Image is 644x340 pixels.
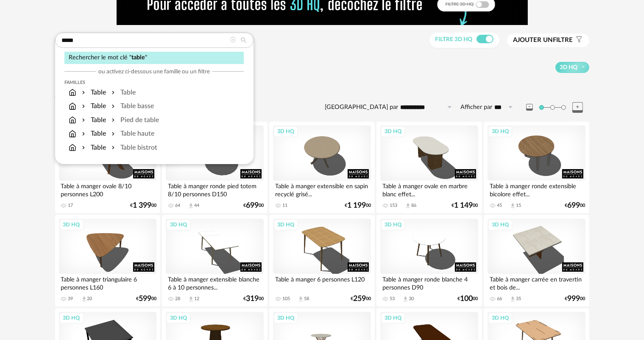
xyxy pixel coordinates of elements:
[488,274,585,291] div: Table à manger carrée en travertin et bois de...
[497,296,502,302] div: 66
[64,52,244,64] div: Rechercher le mot clé " "
[269,215,374,307] a: 3D HQ Table à manger 6 personnes L120 105 Download icon 58 €25900
[166,219,191,230] div: 3D HQ
[381,312,405,323] div: 3D HQ
[162,122,267,213] a: 3D HQ Table à manger ronde pied totem 8/10 personnes D150 64 Download icon 44 €69900
[87,296,92,302] div: 20
[64,80,244,86] div: Familles
[131,54,145,61] span: table
[484,122,589,213] a: 3D HQ Table à manger ronde extensible bicolore effet... 45 Download icon 15 €69900
[351,296,371,302] div: € 00
[80,143,106,153] div: Table
[273,312,298,323] div: 3D HQ
[166,312,191,323] div: 3D HQ
[69,88,76,98] img: svg+xml;base64,PHN2ZyB3aWR0aD0iMTYiIGhlaWdodD0iMTciIHZpZXdCb3g9IjAgMCAxNiAxNyIgZmlsbD0ibm9uZSIgeG...
[376,122,482,213] a: 3D HQ Table à manger ovale en marbre blanc effet... 153 Download icon 86 €1 14900
[460,296,473,302] span: 100
[166,181,263,198] div: Table à manger ronde pied totem 8/10 personnes D150
[282,296,290,302] div: 105
[510,296,516,302] span: Download icon
[273,181,371,198] div: Table à manger extensible en sapin recyclé grisé...
[175,203,180,209] div: 64
[488,312,513,323] div: 3D HQ
[246,296,259,302] span: 319
[273,274,371,291] div: Table à manger 6 personnes L120
[80,115,87,125] img: svg+xml;base64,PHN2ZyB3aWR0aD0iMTYiIGhlaWdodD0iMTYiIHZpZXdCb3g9IjAgMCAxNiAxNiIgZmlsbD0ibm9uZSIgeG...
[136,296,156,302] div: € 00
[69,101,76,111] img: svg+xml;base64,PHN2ZyB3aWR0aD0iMTYiIGhlaWdodD0iMTciIHZpZXdCb3g9IjAgMCAxNiAxNyIgZmlsbD0ibm9uZSIgeG...
[80,88,106,98] div: Table
[409,296,414,302] div: 30
[513,37,553,43] span: Ajouter un
[80,129,87,139] img: svg+xml;base64,PHN2ZyB3aWR0aD0iMTYiIGhlaWdodD0iMTYiIHZpZXdCb3g9IjAgMCAxNiAxNiIgZmlsbD0ibm9uZSIgeG...
[80,101,87,111] img: svg+xml;base64,PHN2ZyB3aWR0aD0iMTYiIGhlaWdodD0iMTYiIHZpZXdCb3g9IjAgMCAxNiAxNiIgZmlsbD0ibm9uZSIgeG...
[59,312,84,323] div: 3D HQ
[565,203,585,209] div: € 00
[484,215,589,307] a: 3D HQ Table à manger carrée en travertin et bois de... 66 Download icon 35 €99900
[565,296,585,302] div: € 00
[390,203,397,209] div: 153
[347,203,366,209] span: 1 199
[59,219,84,230] div: 3D HQ
[282,203,287,209] div: 11
[59,274,156,291] div: Table à manger triangulaire 6 personnes L160
[243,203,264,209] div: € 00
[243,296,264,302] div: € 00
[194,203,199,209] div: 44
[568,203,580,209] span: 699
[194,296,199,302] div: 12
[452,203,478,209] div: € 00
[175,296,180,302] div: 28
[381,219,405,230] div: 3D HQ
[507,33,589,47] button: Ajouter unfiltre Filter icon
[80,143,87,153] img: svg+xml;base64,PHN2ZyB3aWR0aD0iMTYiIGhlaWdodD0iMTYiIHZpZXdCb3g9IjAgMCAxNiAxNiIgZmlsbD0ibm9uZSIgeG...
[55,91,589,100] div: 235 résultats
[139,296,151,302] span: 599
[568,296,580,302] span: 999
[69,143,76,153] img: svg+xml;base64,PHN2ZyB3aWR0aD0iMTYiIGhlaWdodD0iMTciIHZpZXdCb3g9IjAgMCAxNiAxNyIgZmlsbD0ibm9uZSIgeG...
[376,215,482,307] a: 3D HQ Table à manger ronde blanche 4 personnes D90 53 Download icon 30 €10000
[516,296,521,302] div: 35
[345,203,371,209] div: € 00
[510,203,516,209] span: Download icon
[353,296,366,302] span: 259
[69,129,76,139] img: svg+xml;base64,PHN2ZyB3aWR0aD0iMTYiIGhlaWdodD0iMTciIHZpZXdCb3g9IjAgMCAxNiAxNyIgZmlsbD0ibm9uZSIgeG...
[80,88,87,98] img: svg+xml;base64,PHN2ZyB3aWR0aD0iMTYiIGhlaWdodD0iMTYiIHZpZXdCb3g9IjAgMCAxNiAxNiIgZmlsbD0ibm9uZSIgeG...
[380,181,478,198] div: Table à manger ovale en marbre blanc effet...
[68,203,73,209] div: 17
[98,68,210,75] span: ou activez ci-dessous une famille ou un filtre
[80,129,106,139] div: Table
[162,215,267,307] a: 3D HQ Table à manger extensible blanche 6 à 10 personnes... 28 Download icon 12 €31900
[402,296,409,302] span: Download icon
[461,103,493,111] label: Afficher par
[55,122,160,213] a: 3D HQ Table à manger ovale 8/10 personnes L200 17 €1 39900
[435,36,473,42] span: Filtre 3D HQ
[298,296,304,302] span: Download icon
[380,274,478,291] div: Table à manger ronde blanche 4 personnes D90
[560,64,578,71] span: 3D HQ
[269,122,374,213] a: 3D HQ Table à manger extensible en sapin recyclé grisé... 11 €1 19900
[488,219,513,230] div: 3D HQ
[68,296,73,302] div: 39
[166,274,263,291] div: Table à manger extensible blanche 6 à 10 personnes...
[488,126,513,137] div: 3D HQ
[55,215,160,307] a: 3D HQ Table à manger triangulaire 6 personnes L160 39 Download icon 20 €59900
[80,101,106,111] div: Table
[497,203,502,209] div: 45
[573,36,583,45] span: Filter icon
[405,203,411,209] span: Download icon
[59,181,156,198] div: Table à manger ovale 8/10 personnes L200
[488,181,585,198] div: Table à manger ronde extensible bicolore effet...
[304,296,309,302] div: 58
[454,203,473,209] span: 1 149
[81,296,87,302] span: Download icon
[516,203,521,209] div: 15
[458,296,478,302] div: € 00
[130,203,156,209] div: € 00
[273,219,298,230] div: 3D HQ
[273,126,298,137] div: 3D HQ
[188,296,194,302] span: Download icon
[390,296,395,302] div: 53
[411,203,416,209] div: 86
[513,36,573,45] span: filtre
